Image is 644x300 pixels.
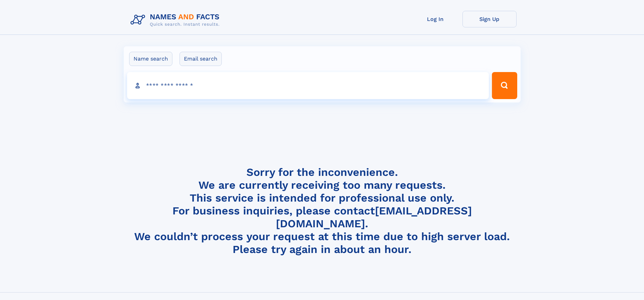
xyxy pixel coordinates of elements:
[128,166,517,256] h4: Sorry for the inconvenience. We are currently receiving too many requests. This service is intend...
[127,72,489,99] input: search input
[180,52,222,66] label: Email search
[128,11,225,29] img: Logo Names and Facts
[408,11,462,27] a: Log In
[129,52,172,66] label: Name search
[492,72,517,99] button: Search Button
[276,204,472,230] a: [EMAIL_ADDRESS][DOMAIN_NAME]
[462,11,517,27] a: Sign Up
